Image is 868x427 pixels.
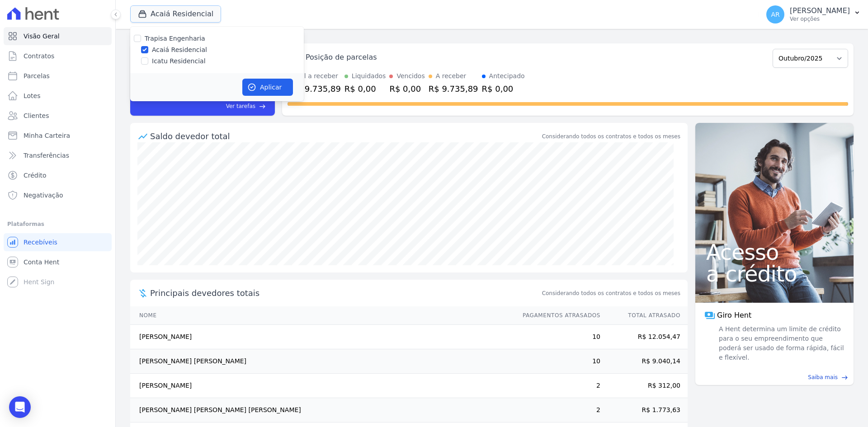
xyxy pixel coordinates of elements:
[152,45,207,55] label: Acaiá Residencial
[130,325,514,349] td: [PERSON_NAME]
[291,83,341,95] div: R$ 9.735,89
[4,87,112,105] a: Lotes
[24,258,59,267] span: Conta Hent
[4,127,112,145] a: Minha Carteira
[706,241,843,263] span: Acesso
[790,15,850,23] p: Ver opções
[259,103,266,110] span: east
[601,325,688,349] td: R$ 12.054,47
[9,396,31,418] div: Open Intercom Messenger
[242,79,293,96] button: Aplicar
[4,47,112,65] a: Contratos
[24,71,50,80] span: Parcelas
[150,287,540,299] span: Principais devedores totais
[164,102,266,110] a: Ver tarefas east
[4,186,112,204] a: Negativação
[24,111,49,120] span: Clientes
[489,71,525,81] div: Antecipado
[24,191,63,200] span: Negativação
[4,233,112,251] a: Recebíveis
[4,253,112,271] a: Conta Hent
[790,6,850,15] p: [PERSON_NAME]
[24,171,47,180] span: Crédito
[145,35,205,42] label: Trapisa Engenharia
[482,83,525,95] div: R$ 0,00
[514,374,601,398] td: 2
[396,71,425,81] div: Vencidos
[24,32,60,41] span: Visão Geral
[150,130,540,142] div: Saldo devedor total
[601,374,688,398] td: R$ 312,00
[601,306,688,325] th: Total Atrasado
[291,71,341,81] div: Total a receber
[717,310,751,321] span: Giro Hent
[514,325,601,349] td: 10
[24,131,70,140] span: Minha Carteira
[130,306,514,325] th: Nome
[514,398,601,422] td: 2
[306,52,377,63] div: Posição de parcelas
[514,349,601,374] td: 10
[4,107,112,125] a: Clientes
[759,2,868,27] button: AR [PERSON_NAME] Ver opções
[4,67,112,85] a: Parcelas
[152,56,206,66] label: Icatu Residencial
[24,238,57,247] span: Recebíveis
[701,373,848,381] a: Saiba mais east
[7,219,108,230] div: Plataformas
[436,71,467,81] div: A receber
[226,102,255,110] span: Ver tarefas
[542,132,680,141] div: Considerando todos os contratos e todos os meses
[24,151,69,160] span: Transferências
[601,398,688,422] td: R$ 1.773,63
[344,83,386,95] div: R$ 0,00
[706,263,843,285] span: a crédito
[4,166,112,184] a: Crédito
[808,373,838,381] span: Saiba mais
[717,324,844,362] span: A Hent determina um limite de crédito para o seu empreendimento que poderá ser usado de forma ráp...
[601,349,688,374] td: R$ 9.040,14
[24,91,41,100] span: Lotes
[130,374,514,398] td: [PERSON_NAME]
[771,11,779,18] span: AR
[24,52,54,61] span: Contratos
[389,83,425,95] div: R$ 0,00
[4,146,112,164] a: Transferências
[429,83,478,95] div: R$ 9.735,89
[514,306,601,325] th: Pagamentos Atrasados
[542,289,680,297] span: Considerando todos os contratos e todos os meses
[130,349,514,374] td: [PERSON_NAME] [PERSON_NAME]
[130,5,221,23] button: Acaiá Residencial
[4,27,112,45] a: Visão Geral
[130,398,514,422] td: [PERSON_NAME] [PERSON_NAME] [PERSON_NAME]
[841,374,848,381] span: east
[352,71,386,81] div: Liquidados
